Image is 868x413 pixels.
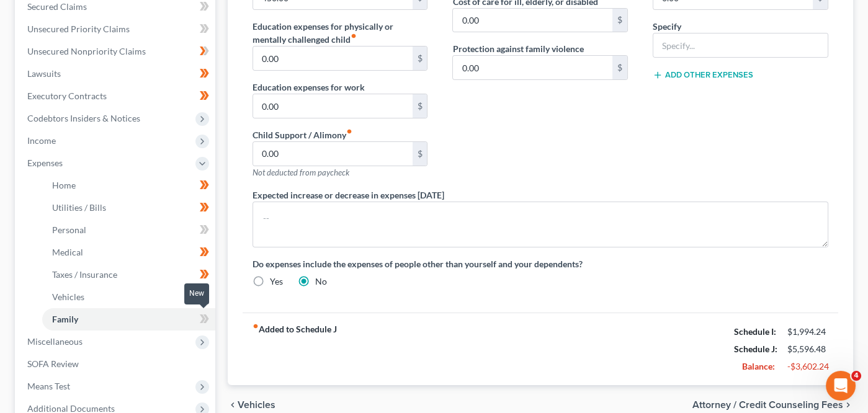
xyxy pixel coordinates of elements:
i: fiber_manual_record [253,323,259,329]
iframe: Intercom live chat [826,371,856,401]
span: Utilities / Bills [52,202,106,213]
input: -- [453,56,612,79]
a: Executory Contracts [17,85,215,107]
span: Lawsuits [27,68,61,79]
label: Education expenses for work [253,81,365,94]
a: Home [42,174,215,197]
label: Child Support / Alimony [253,128,352,141]
span: Personal [52,224,86,235]
span: Miscellaneous [27,336,83,347]
a: Lawsuits [17,63,215,85]
i: chevron_right [843,400,853,410]
div: $ [612,9,627,32]
span: Income [27,135,56,146]
span: Taxes / Insurance [52,269,117,280]
input: -- [453,9,612,32]
a: SOFA Review [17,353,215,375]
div: -$3,602.24 [787,360,828,373]
span: Family [52,314,78,324]
a: Utilities / Bills [42,197,215,219]
strong: Schedule I: [734,326,776,337]
button: chevron_left Vehicles [228,400,275,410]
label: Expected increase or decrease in expenses [DATE] [253,189,444,202]
label: Do expenses include the expenses of people other than yourself and your dependents? [253,257,828,270]
span: Codebtors Insiders & Notices [27,113,140,123]
div: $ [413,94,427,118]
span: Not deducted from paycheck [253,167,349,177]
label: Education expenses for physically or mentally challenged child [253,20,428,46]
span: SOFA Review [27,358,79,369]
button: Add Other Expenses [653,70,753,80]
span: 4 [851,371,861,381]
span: Unsecured Nonpriority Claims [27,46,146,56]
a: Personal [42,219,215,241]
div: $ [413,47,427,70]
label: Specify [653,20,681,33]
div: $ [413,142,427,166]
strong: Schedule J: [734,344,777,354]
div: $1,994.24 [787,326,828,338]
a: Unsecured Priority Claims [17,18,215,40]
div: New [184,283,209,304]
a: Taxes / Insurance [42,264,215,286]
span: Medical [52,247,83,257]
a: Medical [42,241,215,264]
i: fiber_manual_record [346,128,352,135]
input: -- [253,47,413,70]
a: Unsecured Nonpriority Claims [17,40,215,63]
label: No [315,275,327,288]
span: Vehicles [52,291,84,302]
span: Vehicles [238,400,275,410]
input: -- [253,94,413,118]
i: fiber_manual_record [351,33,357,39]
a: Family [42,308,215,331]
div: $ [612,56,627,79]
span: Executory Contracts [27,91,107,101]
label: Yes [270,275,283,288]
label: Protection against family violence [452,42,583,55]
button: Attorney / Credit Counseling Fees chevron_right [692,400,853,410]
span: Home [52,180,76,190]
span: Unsecured Priority Claims [27,24,130,34]
span: Attorney / Credit Counseling Fees [692,400,843,410]
input: -- [253,142,413,166]
span: Means Test [27,381,70,391]
a: Vehicles [42,286,215,308]
strong: Added to Schedule J [253,323,337,375]
span: Secured Claims [27,1,87,12]
div: $5,596.48 [787,343,828,355]
i: chevron_left [228,400,238,410]
input: Specify... [653,33,828,57]
span: Expenses [27,158,63,168]
strong: Balance: [742,361,775,371]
